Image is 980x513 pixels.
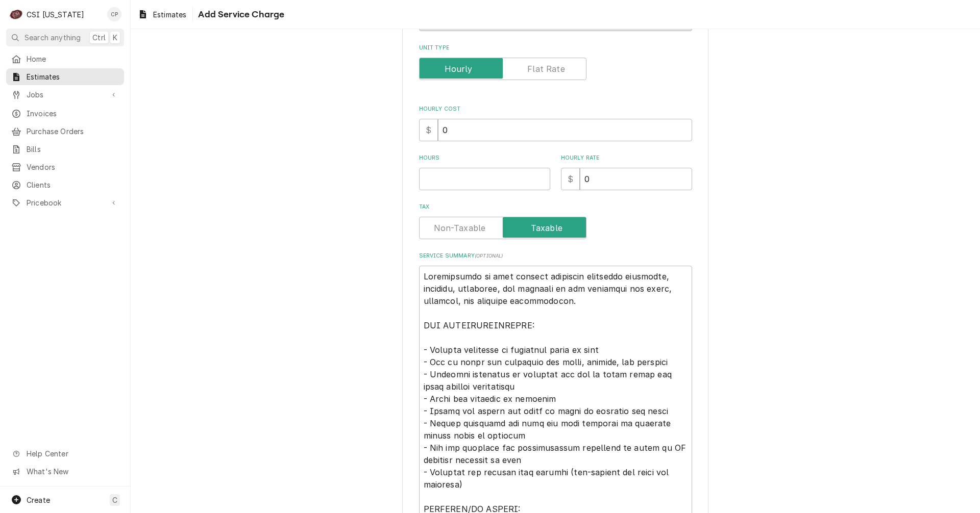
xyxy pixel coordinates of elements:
[27,54,119,64] span: Home
[475,253,503,259] span: ( optional )
[27,496,50,504] span: Create
[6,141,124,158] a: Bills
[6,445,124,462] a: Go to Help Center
[195,8,284,21] span: Add Service Charge
[419,203,692,211] label: Tax
[6,68,124,85] a: Estimates
[419,44,692,80] div: Unit Type
[27,144,119,155] span: Bills
[9,7,23,21] div: C
[6,463,124,480] a: Go to What's New
[419,252,692,260] label: Service Summary
[27,179,119,190] span: Clients
[6,123,124,140] a: Purchase Orders
[27,71,119,82] span: Estimates
[113,32,117,43] span: K
[112,495,117,505] span: C
[27,197,104,208] span: Pricebook
[27,466,118,477] span: What's New
[561,154,692,190] div: [object Object]
[9,7,23,21] div: CSI Kentucky's Avatar
[27,108,119,119] span: Invoices
[107,7,121,21] div: Craig Pierce's Avatar
[153,9,186,20] span: Estimates
[134,6,190,23] a: Estimates
[419,154,550,162] label: Hours
[6,194,124,211] a: Go to Pricebook
[419,154,550,190] div: [object Object]
[27,89,104,100] span: Jobs
[6,105,124,122] a: Invoices
[107,7,121,21] div: CP
[6,86,124,103] a: Go to Jobs
[419,203,692,239] div: Tax
[92,32,106,43] span: Ctrl
[6,159,124,175] a: Vendors
[6,50,124,67] a: Home
[419,44,692,52] label: Unit Type
[27,9,84,20] div: CSI [US_STATE]
[27,162,119,172] span: Vendors
[27,448,118,459] span: Help Center
[419,105,692,113] label: Hourly Cost
[27,126,119,137] span: Purchase Orders
[561,168,580,190] div: $
[24,32,81,43] span: Search anything
[419,105,692,141] div: Hourly Cost
[561,154,692,162] label: Hourly Rate
[6,29,124,46] button: Search anythingCtrlK
[6,176,124,193] a: Clients
[419,119,438,141] div: $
